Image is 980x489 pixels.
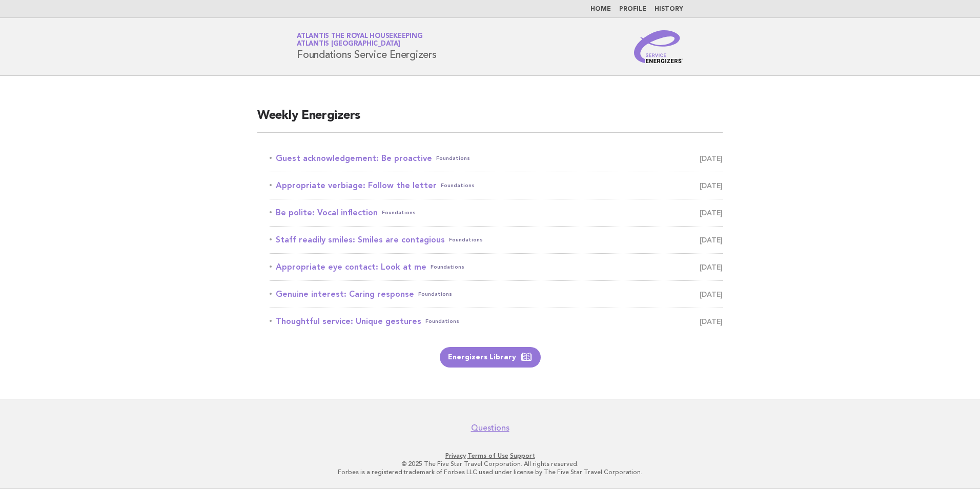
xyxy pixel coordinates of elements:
[700,287,723,301] span: [DATE]
[297,33,422,47] a: Atlantis the Royal HousekeepingAtlantis [GEOGRAPHIC_DATA]
[619,6,646,12] a: Profile
[510,452,535,459] a: Support
[700,151,723,166] span: [DATE]
[436,151,470,166] span: Foundations
[634,30,683,63] img: Service Energizers
[297,33,437,60] h1: Foundations Service Energizers
[700,314,723,329] span: [DATE]
[176,452,804,460] p: · ·
[270,206,723,220] a: Be polite: Vocal inflectionFoundations [DATE]
[270,178,723,193] a: Appropriate verbiage: Follow the letterFoundations [DATE]
[440,347,541,368] a: Energizers Library
[700,178,723,193] span: [DATE]
[176,460,804,468] p: © 2025 The Five Star Travel Corporation. All rights reserved.
[467,452,508,459] a: Terms of Use
[382,206,416,220] span: Foundations
[297,41,400,48] span: Atlantis [GEOGRAPHIC_DATA]
[449,233,483,247] span: Foundations
[176,468,804,476] p: Forbes is a registered trademark of Forbes LLC used under license by The Five Star Travel Corpora...
[431,260,464,274] span: Foundations
[270,314,723,329] a: Thoughtful service: Unique gesturesFoundations [DATE]
[270,287,723,301] a: Genuine interest: Caring responseFoundations [DATE]
[471,423,509,433] a: Questions
[700,206,723,220] span: [DATE]
[590,6,611,12] a: Home
[700,233,723,247] span: [DATE]
[270,233,723,247] a: Staff readily smiles: Smiles are contagiousFoundations [DATE]
[425,314,459,329] span: Foundations
[445,452,466,459] a: Privacy
[270,151,723,166] a: Guest acknowledgement: Be proactiveFoundations [DATE]
[270,260,723,274] a: Appropriate eye contact: Look at meFoundations [DATE]
[441,178,475,193] span: Foundations
[655,6,683,12] a: History
[700,260,723,274] span: [DATE]
[257,108,723,133] h2: Weekly Energizers
[418,287,452,301] span: Foundations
